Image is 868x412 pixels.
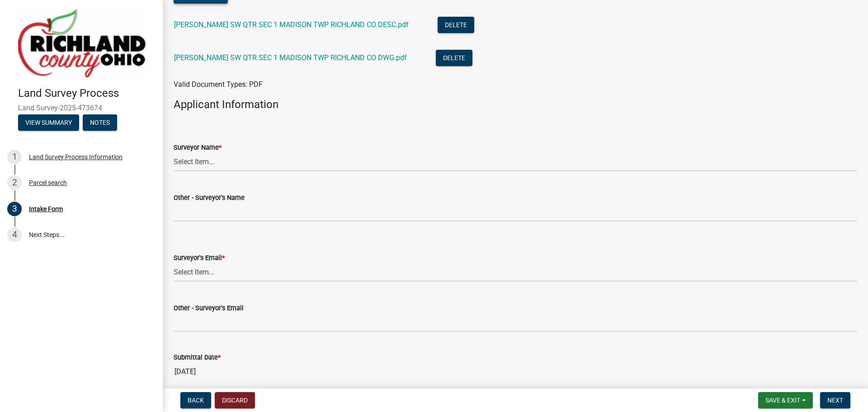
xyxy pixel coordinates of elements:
wm-modal-confirm: Delete Document [436,54,472,63]
button: Next [820,392,850,408]
div: Intake Form [29,206,63,212]
img: Richland County, Ohio [18,9,146,77]
button: View Summary [18,114,79,131]
span: Next [827,397,843,404]
h4: Applicant Information [174,98,857,111]
h4: Land Survey Process [18,87,156,100]
label: Other - Surveyor's Email [174,305,244,312]
label: Surveyor Name [174,145,222,151]
wm-modal-confirm: Summary [18,119,79,127]
span: Back [188,397,204,404]
div: 3 [7,202,22,216]
label: Submittal Date [174,355,221,361]
button: Delete [438,17,474,33]
button: Notes [83,114,117,131]
span: Valid Document Types: PDF [174,80,263,89]
span: Save & Exit [765,397,800,404]
span: Land Survey-2025-473674 [18,104,145,112]
a: [PERSON_NAME] SW QTR SEC 1 MADISON TWP RICHLAND CO DWG.pdf [174,53,407,62]
div: Land Survey Process Information [29,154,123,160]
wm-modal-confirm: Notes [83,119,117,127]
label: Surveyor's Email [174,255,225,261]
button: Discard [215,392,255,408]
button: Save & Exit [758,392,813,408]
button: Delete [436,50,472,66]
div: Parcel search [29,180,67,186]
wm-modal-confirm: Delete Document [438,21,474,30]
div: 1 [7,150,22,164]
button: Back [180,392,211,408]
div: 2 [7,175,22,190]
label: Other - Surveyor's Name [174,195,245,201]
div: 4 [7,227,22,242]
a: [PERSON_NAME] SW QTR SEC 1 MADISON TWP RICHLAND CO DESC.pdf [174,20,409,29]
